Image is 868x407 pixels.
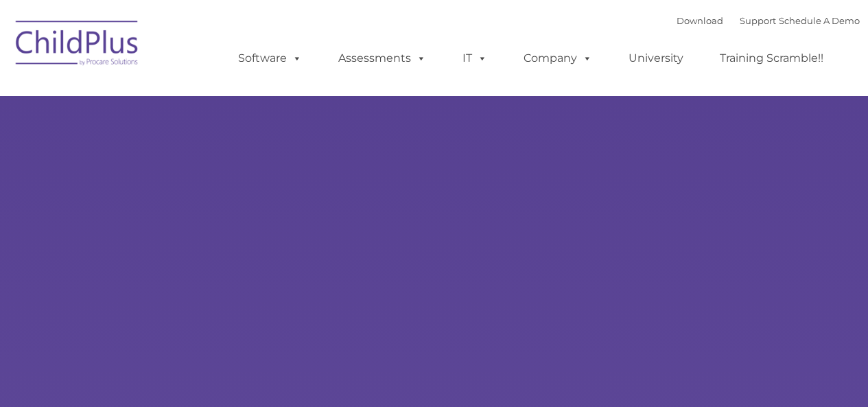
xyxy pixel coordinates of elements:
[510,45,606,72] a: Company
[9,11,146,80] img: ChildPlus by Procare Solutions
[677,15,860,26] font: |
[449,45,501,72] a: IT
[615,45,697,72] a: University
[779,15,860,26] a: Schedule A Demo
[224,45,316,72] a: Software
[677,15,723,26] a: Download
[706,45,837,72] a: Training Scramble!!
[740,15,776,26] a: Support
[325,45,440,72] a: Assessments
